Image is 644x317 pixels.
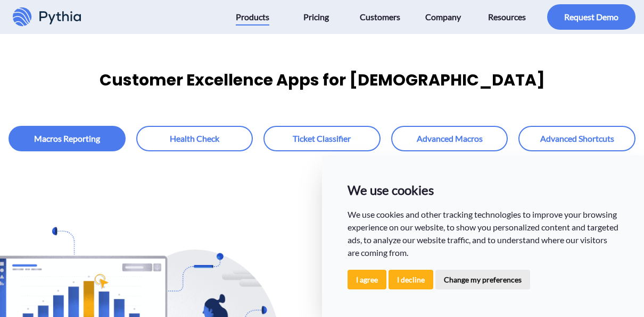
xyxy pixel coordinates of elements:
span: Products [236,8,269,25]
span: Company [425,8,461,25]
span: Pricing [303,8,329,25]
span: Resources [488,8,526,25]
button: I decline [389,270,433,289]
p: We use cookies and other tracking technologies to improve your browsing experience on our website... [348,208,618,259]
button: Change my preferences [435,270,530,289]
p: We use cookies [348,181,618,200]
button: I agree [348,270,386,289]
span: Customers [360,8,400,25]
